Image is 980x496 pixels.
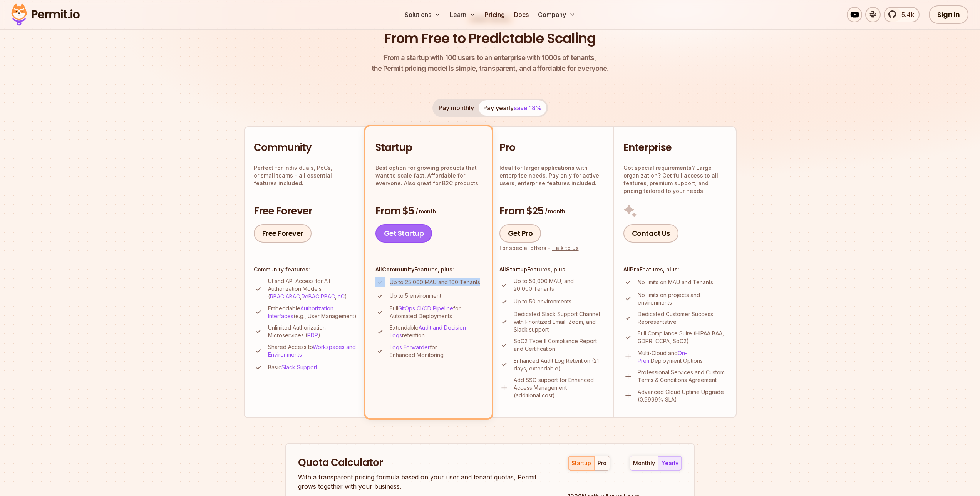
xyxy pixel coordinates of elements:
[434,100,479,116] button: Pay monthly
[623,266,727,273] h4: All Features, plus:
[302,293,319,300] a: ReBAC
[638,369,727,384] p: Professional Services and Custom Terms & Conditions Agreement
[321,293,335,300] a: PBAC
[8,2,83,28] img: Permit logo
[382,266,414,273] strong: Community
[897,10,914,19] span: 5.4k
[514,310,604,333] p: Dedicated Slack Support Channel with Prioritized Email, Zoom, and Slack support
[268,343,358,359] p: Shared Access to
[254,164,358,187] p: Perfect for individuals, PoCs, or small teams - all essential features included.
[254,204,358,218] h3: Free Forever
[281,364,317,370] a: Slack Support
[499,266,604,273] h4: All Features, plus:
[270,293,284,300] a: RBAC
[638,278,713,286] p: No limits on MAU and Tenants
[372,52,609,63] span: From a startup with 100 users to an enterprise with 1000s of tenants,
[298,473,540,491] p: With a transparent pricing formula based on your user and tenant quotas, Permit grows together wi...
[630,266,640,273] strong: Pro
[286,293,300,300] a: ABAC
[638,349,727,365] p: Multi-Cloud and Deployment Options
[390,305,482,320] p: Full for Automated Deployments
[375,266,482,273] h4: All Features, plus:
[415,208,436,215] span: / month
[499,244,579,252] div: For special offers -
[638,291,727,307] p: No limits on projects and environments
[384,29,596,48] h1: From Free to Predictable Scaling
[514,277,604,293] p: Up to 50,000 MAU, and 20,000 Tenants
[623,141,727,155] h2: Enterprise
[254,266,358,273] h4: Community features:
[884,7,920,22] a: 5.4k
[499,224,541,243] a: Get Pro
[499,141,604,155] h2: Pro
[390,344,482,359] p: for Enhanced Monitoring
[268,305,358,320] p: Embeddable (e.g., User Management)
[552,245,579,251] a: Talk to us
[390,344,430,350] a: Logs Forwarder
[372,52,609,74] p: the Permit pricing model is simple, transparent, and affordable for everyone.
[375,164,482,187] p: Best option for growing products that want to scale fast. Affordable for everyone. Also great for...
[298,456,540,470] h2: Quota Calculator
[514,376,604,399] p: Add SSO support for Enhanced Access Management (additional cost)
[268,364,317,371] p: Basic
[254,224,312,243] a: Free Forever
[482,7,508,22] a: Pricing
[268,305,333,319] a: Authorization Interfaces
[402,7,444,22] button: Solutions
[638,388,727,404] p: Advanced Cloud Uptime Upgrade (0.9999% SLA)
[633,459,655,467] div: monthly
[598,459,606,467] div: pro
[511,7,532,22] a: Docs
[390,278,480,286] p: Up to 25,000 MAU and 100 Tenants
[254,141,358,155] h2: Community
[398,305,453,312] a: GitOps CI/CD Pipeline
[499,204,604,218] h3: From $25
[375,141,482,155] h2: Startup
[337,293,345,300] a: IaC
[623,224,678,243] a: Contact Us
[638,330,727,345] p: Full Compliance Suite (HIPAA BAA, GDPR, CCPA, SoC2)
[390,324,466,338] a: Audit and Decision Logs
[375,204,482,218] h3: From $5
[545,208,565,215] span: / month
[506,266,527,273] strong: Startup
[390,324,482,339] p: Extendable retention
[514,337,604,353] p: SoC2 Type II Compliance Report and Certification
[638,310,727,326] p: Dedicated Customer Success Representative
[268,324,358,339] p: Unlimited Authorization Microservices ( )
[623,164,727,195] p: Got special requirements? Large organization? Get full access to all features, premium support, a...
[307,332,318,338] a: PDP
[268,277,358,300] p: UI and API Access for All Authorization Models ( , , , , )
[929,5,968,24] a: Sign In
[499,164,604,187] p: Ideal for larger applications with enterprise needs. Pay only for active users, enterprise featur...
[514,357,604,372] p: Enhanced Audit Log Retention (21 days, extendable)
[375,224,432,243] a: Get Startup
[390,292,441,300] p: Up to 5 environment
[638,350,687,364] a: On-Prem
[514,298,571,305] p: Up to 50 environments
[447,7,479,22] button: Learn
[535,7,578,22] button: Company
